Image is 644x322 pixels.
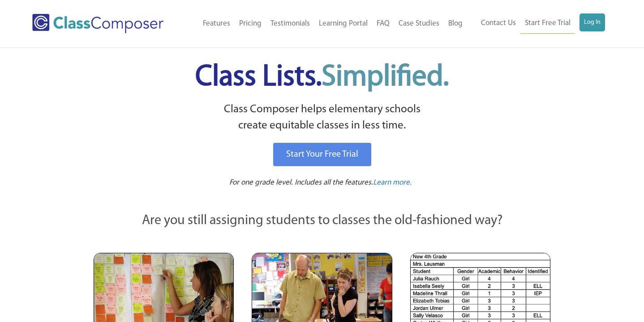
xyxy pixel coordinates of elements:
a: Blog [444,14,467,34]
a: FAQ [372,14,394,34]
span: Class Lists. [195,63,449,92]
span: Learn more. [373,179,412,186]
a: Contact Us [477,13,520,33]
a: Start Your Free Trial [273,143,371,166]
span: Start Your Free Trial [286,150,358,159]
p: Are you still assigning students to classes the old-fashioned way? [94,211,550,231]
nav: Header Menu [184,14,467,34]
a: Learning Portal [314,14,372,34]
p: Class Composer helps elementary schools create equitable classes in less time. [92,101,552,134]
a: Case Studies [394,14,444,34]
a: Pricing [235,14,266,34]
a: Start Free Trial [520,13,575,34]
a: Features [198,14,235,34]
a: Log In [580,13,605,31]
a: Learn more. [373,177,412,189]
span: For one grade level. Includes all the features. [229,179,373,186]
nav: Header Menu [467,13,605,34]
a: Testimonials [266,14,314,34]
span: Simplified. [322,63,449,92]
img: Class Composer [32,14,163,33]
